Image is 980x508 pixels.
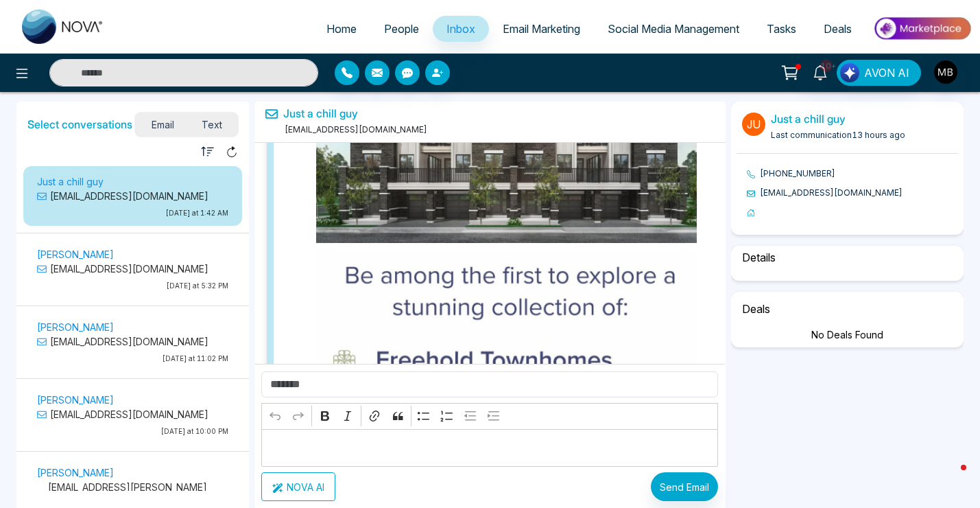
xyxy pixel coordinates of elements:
a: Inbox [433,16,489,42]
a: Deals [810,16,865,42]
span: AVON AI [864,65,909,81]
span: Email [138,115,188,134]
span: People [384,22,419,36]
h6: Details [737,246,958,270]
a: 10+ [804,60,837,84]
img: User Avatar [934,60,957,84]
h5: Select conversations [27,118,132,131]
a: Social Media Management [594,16,753,42]
p: [PERSON_NAME] [37,393,228,407]
p: [PERSON_NAME] [37,320,228,334]
div: Editor editing area: main [261,429,718,467]
li: [PHONE_NUMBER] [747,168,958,180]
img: Market-place.gif [872,13,972,44]
span: 10+ [820,60,833,72]
span: Deals [824,22,852,36]
iframe: Intercom live chat [933,461,966,494]
span: Home [326,22,357,36]
span: Last communication 13 hours ago [771,130,905,140]
div: Editor toolbar [261,403,718,430]
div: No Deals Found [737,327,958,342]
p: [EMAIL_ADDRESS][DOMAIN_NAME] [37,407,228,422]
p: [EMAIL_ADDRESS][DOMAIN_NAME] [37,262,228,276]
a: People [370,16,433,42]
a: Just a chill guy [771,112,846,126]
span: Inbox [446,22,475,36]
a: Tasks [753,16,810,42]
li: [EMAIL_ADDRESS][DOMAIN_NAME] [747,187,958,199]
p: [DATE] at 10:00 PM [37,426,228,437]
p: Ju [742,113,765,136]
a: Just a chill guy [283,107,358,120]
img: Lead Flow [840,63,859,82]
p: [DATE] at 5:32 PM [37,281,228,291]
h6: Deals [737,297,958,321]
span: Tasks [767,22,796,36]
p: [EMAIL_ADDRESS][DOMAIN_NAME] [37,334,228,349]
span: Text [188,115,236,134]
span: Email Marketing [503,22,580,36]
img: Nova CRM Logo [22,10,104,44]
a: Home [313,16,370,42]
button: NOVA AI [261,472,335,501]
p: [PERSON_NAME] [37,247,228,262]
a: Email Marketing [489,16,594,42]
p: [EMAIL_ADDRESS][DOMAIN_NAME] [37,189,228,203]
p: Just a chill guy [37,174,228,189]
span: [EMAIL_ADDRESS][DOMAIN_NAME] [282,124,427,135]
p: [PERSON_NAME] [37,465,228,480]
button: AVON AI [837,60,921,86]
span: Social Media Management [608,22,739,36]
button: Send Email [651,472,718,501]
p: [DATE] at 11:02 PM [37,354,228,364]
p: [DATE] at 1:42 AM [37,208,228,218]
